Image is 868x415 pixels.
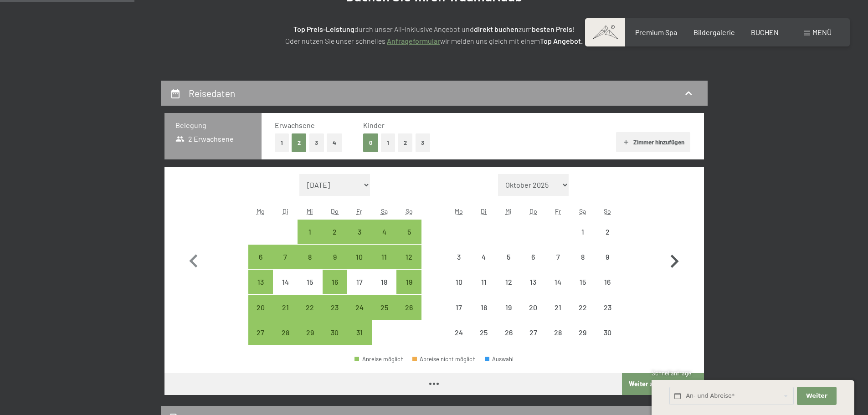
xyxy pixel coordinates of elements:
div: 18 [473,304,495,327]
div: Anreise nicht möglich [570,295,595,319]
div: Thu Oct 23 2025 [323,295,347,319]
div: Fri Oct 31 2025 [347,320,372,345]
div: Anreise möglich [248,295,273,319]
div: Anreise nicht möglich [521,245,545,269]
div: Anreise möglich [248,245,273,269]
div: Wed Oct 29 2025 [298,320,322,345]
div: 4 [373,228,395,251]
div: Anreise möglich [372,245,396,269]
div: 31 [348,329,371,352]
div: Thu Oct 09 2025 [323,245,347,269]
abbr: Donnerstag [331,207,339,215]
div: Anreise nicht möglich [595,270,620,294]
div: Sun Nov 09 2025 [595,245,620,269]
strong: Top Preis-Leistung [293,25,354,33]
div: 9 [324,253,346,276]
div: Anreise nicht möglich [595,220,620,244]
div: Sat Nov 01 2025 [570,220,595,244]
div: 17 [348,278,371,301]
div: Sat Oct 25 2025 [372,295,396,319]
div: Anreise möglich [347,295,372,319]
h3: Belegung [175,120,251,130]
div: Anreise möglich [323,220,347,244]
div: Anreise möglich [298,245,322,269]
div: Anreise möglich [372,220,396,244]
div: 29 [298,329,321,352]
div: Thu Nov 13 2025 [521,270,545,294]
div: Thu Oct 02 2025 [323,220,347,244]
span: Premium Spa [635,28,677,36]
div: Anreise möglich [273,295,298,319]
button: 2 [398,133,413,152]
div: Wed Nov 05 2025 [496,245,521,269]
div: 30 [596,329,619,352]
div: Thu Oct 16 2025 [323,270,347,294]
div: Anreise nicht möglich [570,245,595,269]
div: 21 [546,304,569,327]
abbr: Dienstag [282,207,288,215]
span: Erwachsene [275,121,315,129]
div: Thu Nov 20 2025 [521,295,545,319]
div: Wed Nov 26 2025 [496,320,521,345]
div: 3 [348,228,371,251]
span: Kinder [363,121,385,129]
div: Mon Oct 27 2025 [248,320,273,345]
div: Wed Nov 12 2025 [496,270,521,294]
div: 7 [546,253,569,276]
div: Tue Oct 07 2025 [273,245,298,269]
button: Vorheriger Monat [180,174,207,345]
div: Fri Oct 10 2025 [347,245,372,269]
div: 19 [497,304,520,327]
div: Anreise möglich [396,270,421,294]
div: 10 [447,278,470,301]
div: Anreise nicht möglich [496,295,521,319]
div: 18 [373,278,395,301]
abbr: Samstag [381,207,388,215]
div: Fri Oct 17 2025 [347,270,372,294]
div: 15 [571,278,594,301]
div: 29 [571,329,594,352]
div: 12 [497,278,520,301]
div: Fri Nov 07 2025 [545,245,570,269]
a: BUCHEN [751,28,779,36]
div: 22 [298,304,321,327]
div: Sun Nov 30 2025 [595,320,620,345]
div: Anreise möglich [347,245,372,269]
div: Sat Oct 18 2025 [372,270,396,294]
button: 4 [327,133,342,152]
div: Sun Nov 16 2025 [595,270,620,294]
abbr: Samstag [579,207,586,215]
div: Anreise möglich [354,356,404,362]
div: Thu Nov 27 2025 [521,320,545,345]
div: 25 [473,329,495,352]
div: Sat Nov 22 2025 [570,295,595,319]
div: Mon Nov 03 2025 [447,245,471,269]
div: Anreise nicht möglich [447,245,471,269]
div: 16 [596,278,619,301]
abbr: Mittwoch [307,207,313,215]
span: Weiter [806,392,827,400]
div: Anreise möglich [396,295,421,319]
div: Anreise nicht möglich [545,320,570,345]
div: 20 [522,304,544,327]
div: Sun Oct 12 2025 [396,245,421,269]
button: 3 [416,133,431,152]
a: Bildergalerie [693,28,735,36]
div: Tue Nov 11 2025 [472,270,496,294]
div: 25 [373,304,395,327]
div: Anreise nicht möglich [472,270,496,294]
div: Wed Oct 01 2025 [298,220,322,244]
div: Wed Oct 15 2025 [298,270,322,294]
button: 0 [363,133,378,152]
div: 15 [298,278,321,301]
div: 6 [249,253,272,276]
div: Anreise möglich [323,295,347,319]
div: Wed Oct 08 2025 [298,245,322,269]
div: Mon Oct 13 2025 [248,270,273,294]
abbr: Donnerstag [529,207,537,215]
div: Mon Nov 24 2025 [447,320,471,345]
abbr: Freitag [356,207,362,215]
div: 6 [522,253,544,276]
abbr: Dienstag [481,207,487,215]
